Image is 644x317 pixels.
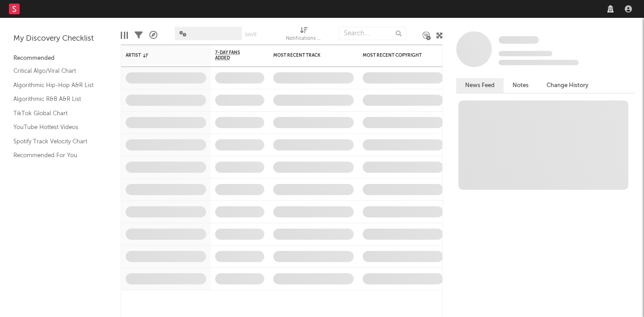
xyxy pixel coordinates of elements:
a: YouTube Hottest Videos [13,122,98,132]
span: Tracking Since: [DATE] [499,51,552,56]
span: 0 fans last week [499,60,579,65]
div: Most Recent Track [273,53,340,58]
button: Filter by Artist [197,51,206,60]
a: Spotify Track Velocity Chart [13,137,98,146]
div: My Discovery Checklist [13,33,107,44]
button: News Feed [456,78,504,93]
span: 7-Day Fans Added [215,50,251,61]
button: Filter by 7-Day Fans Added [255,51,264,60]
button: Save [245,32,257,37]
div: Recommended [13,53,107,64]
div: Filters [135,22,143,48]
a: TikTok Global Chart [13,108,98,118]
div: Notifications (Artist) [286,22,322,48]
input: Search... [339,27,406,40]
div: Most Recent Copyright [363,53,430,58]
div: Artist [126,53,193,58]
button: Filter by Most Recent Track [345,51,354,60]
a: Some Artist [499,36,539,45]
span: Some Artist [499,36,539,44]
button: Filter by Most Recent Copyright [434,51,443,60]
a: Critical Algo/Viral Chart [13,66,98,76]
div: Notifications (Artist) [286,33,322,44]
div: A&R Pipeline [149,22,157,48]
div: Edit Columns [121,22,128,48]
button: Notes [504,78,538,93]
a: Algorithmic R&B A&R List [13,94,98,104]
button: Change History [538,78,597,93]
a: Algorithmic Hip-Hop A&R List [13,80,98,90]
a: Recommended For You [13,150,98,160]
